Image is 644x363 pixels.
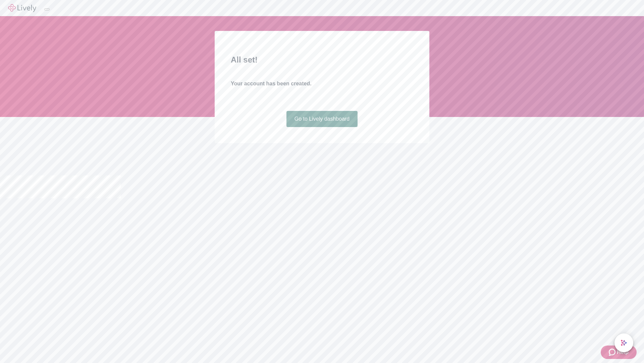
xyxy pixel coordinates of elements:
[44,8,50,10] button: Log out
[231,54,413,66] h2: All set!
[621,339,627,346] svg: Lively AI Assistant
[609,348,617,356] svg: Zendesk support icon
[231,80,413,88] h4: Your account has been created.
[617,348,629,356] span: Help
[601,346,637,359] button: Zendesk support iconHelp
[286,111,358,127] a: Go to Lively dashboard
[614,333,633,352] button: chat
[8,4,36,12] img: Lively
